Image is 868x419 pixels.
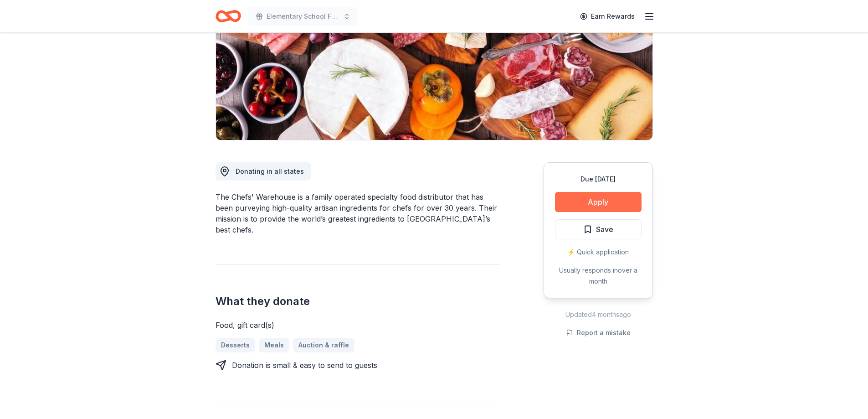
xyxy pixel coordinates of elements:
[267,11,339,22] span: Elementary School Fundraiser/ Tricky Tray
[248,7,358,26] button: Elementary School Fundraiser/ Tricky Tray
[555,219,642,239] button: Save
[259,338,289,352] a: Meals
[555,247,642,258] div: ⚡️ Quick application
[216,338,255,352] a: Desserts
[236,167,304,175] span: Donating in all states
[596,223,613,235] span: Save
[566,327,631,338] button: Report a mistake
[216,294,500,309] h2: What they donate
[555,174,642,185] div: Due [DATE]
[216,5,241,27] a: Home
[232,360,377,371] div: Donation is small & easy to send to guests
[216,320,500,331] div: Food, gift card(s)
[293,338,354,352] a: Auction & raffle
[575,8,640,25] a: Earn Rewards
[216,191,500,235] div: The Chefs' Warehouse is a family operated specialty food distributor that has been purveying high...
[555,192,642,212] button: Apply
[555,265,642,287] div: Usually responds in over a month
[544,309,653,320] div: Updated 4 months ago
